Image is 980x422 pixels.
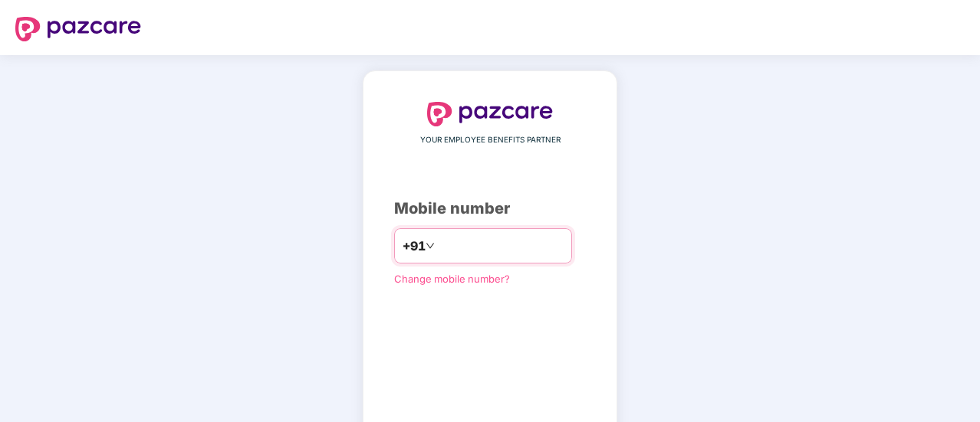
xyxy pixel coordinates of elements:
span: YOUR EMPLOYEE BENEFITS PARTNER [420,134,561,146]
img: logo [15,17,141,41]
span: +91 [403,237,426,256]
div: Mobile number [394,197,586,221]
a: Change mobile number? [394,273,510,285]
img: logo [427,102,553,126]
span: down [426,241,435,250]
